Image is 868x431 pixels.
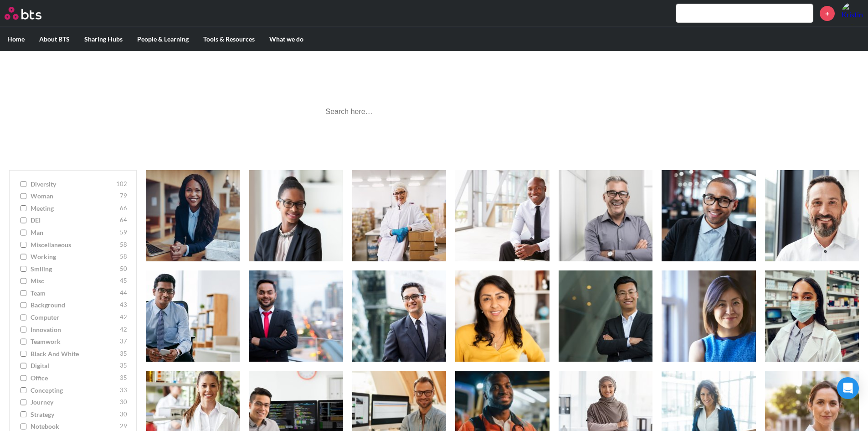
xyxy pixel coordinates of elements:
a: Ask a Question/Provide Feedback [381,133,487,142]
a: Profile [842,2,863,24]
span: meeting [31,204,118,213]
span: 59 [120,228,127,237]
input: working 58 [21,254,26,260]
input: office 35 [21,375,26,381]
span: strategy [31,410,118,419]
span: concepting [31,386,118,395]
span: 29 [120,422,127,431]
input: woman 79 [21,193,26,199]
span: DEI [31,216,118,225]
img: BTS Logo [5,7,41,20]
span: man [31,228,118,237]
input: Black and White 35 [21,351,26,357]
span: 35 [120,349,127,358]
input: innovation 42 [21,327,26,333]
span: 30 [120,398,127,407]
span: 58 [120,252,127,261]
span: miscellaneous [31,240,118,249]
span: misc [31,276,118,286]
span: 33 [120,386,127,395]
span: notebook [31,422,118,431]
input: digital 35 [21,363,26,369]
input: smiling 50 [21,266,26,272]
span: 35 [120,374,127,383]
span: team [31,289,118,298]
span: working [31,252,118,261]
span: woman [31,192,118,201]
input: misc 45 [21,278,26,284]
span: 37 [120,337,127,346]
input: miscellaneous 58 [21,242,26,248]
span: diversity [31,180,114,189]
h1: Image Gallery [311,60,557,81]
img: Kristina Beggs [842,2,863,24]
div: Open Intercom Messenger [837,377,859,399]
span: 58 [120,240,127,249]
input: strategy 30 [21,411,26,418]
span: 35 [120,361,127,370]
span: computer [31,313,118,322]
a: Go home [5,7,58,20]
input: computer 42 [21,314,26,321]
input: diversity 102 [21,181,26,187]
input: journey 30 [21,399,26,405]
input: meeting 66 [21,205,26,212]
span: 50 [120,265,127,274]
label: Tools & Resources [196,27,262,51]
span: 64 [120,216,127,225]
span: teamwork [31,337,118,346]
input: notebook 29 [21,423,26,430]
p: Best reusable photos in one place [311,80,557,90]
label: What we do [262,27,311,51]
span: 66 [120,204,127,213]
span: innovation [31,325,118,334]
span: journey [31,398,118,407]
input: man 59 [21,229,26,236]
span: background [31,301,118,310]
span: office [31,374,118,383]
span: 42 [120,313,127,322]
label: Sharing Hubs [77,27,130,51]
span: 44 [120,289,127,298]
span: 45 [120,276,127,286]
span: digital [31,361,118,370]
a: + [820,6,835,21]
span: Black and White [31,349,118,358]
label: About BTS [32,27,77,51]
span: 79 [120,192,127,201]
input: DEI 64 [21,217,26,223]
input: Search here… [320,99,548,124]
label: People & Learning [130,27,196,51]
span: 102 [116,180,127,189]
input: teamwork 37 [21,338,26,345]
span: 42 [120,325,127,334]
input: concepting 33 [21,387,26,394]
span: 30 [120,410,127,419]
input: team 44 [21,290,26,296]
span: 43 [120,301,127,310]
span: smiling [31,265,118,274]
input: background 43 [21,302,26,308]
